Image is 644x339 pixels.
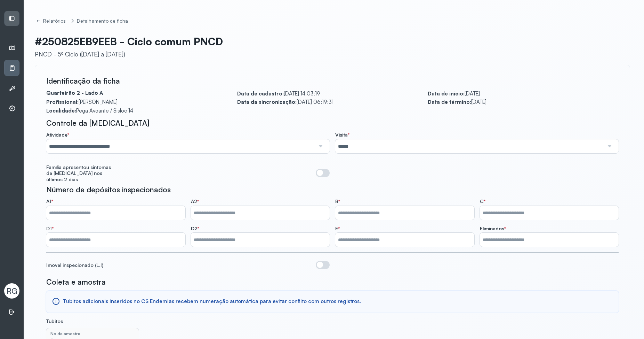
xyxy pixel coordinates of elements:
span: [DATE] 14:03:19 [284,90,320,97]
span: D2 [191,225,199,232]
span: Tubitos adicionais inseridos no CS Endemias recebem numeração automática para evitar conflito com... [63,298,361,305]
span: Profissional: [46,99,79,105]
span: C [480,198,485,205]
div: Detalhamento de ficha [77,18,128,24]
span: Data de início: [428,90,465,97]
span: RG [7,286,17,295]
div: Quarteirão 2 - Lado A [46,90,237,97]
span: Pega Avoante / Sisloc 14 [76,107,133,114]
div: Identificação da ficha [46,76,619,85]
span: [PERSON_NAME] [79,99,118,105]
div: Tubitos [46,318,151,324]
span: E [335,225,340,232]
span: Data de cadastro: [237,90,284,97]
span: No da amostra [50,331,80,336]
a: Relatórios [35,17,69,25]
p: #250825EB9EEB - Ciclo comum PNCD [35,35,223,48]
span: B [335,198,340,205]
span: [DATE] [465,90,480,97]
span: Localidade: [46,107,76,114]
span: Data de término: [428,99,471,105]
span: Atividade [46,132,69,138]
div: Relatórios [43,18,67,24]
span: D1 [46,225,54,232]
div: Número de depósitos inspecionados [46,185,619,194]
div: Imóvel inspecionado (L.I) [46,262,103,268]
span: A1 [46,198,53,205]
div: PNCD - 5º Ciclo ([DATE] a [DATE]) [35,51,223,58]
span: Eliminados [480,225,506,232]
span: A2 [191,198,199,205]
span: Data da sincronização: [237,99,297,105]
span: Visita [335,132,349,138]
span: [DATE] [471,99,486,105]
a: Detalhamento de ficha [75,17,129,25]
div: Controle da [MEDICAL_DATA] [46,118,619,128]
span: [DATE] 06:19:31 [297,99,333,105]
div: Família apresentou sintomas de [MEDICAL_DATA] nos últimos 2 dias [46,164,116,183]
div: Coleta e amostra [46,277,619,286]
